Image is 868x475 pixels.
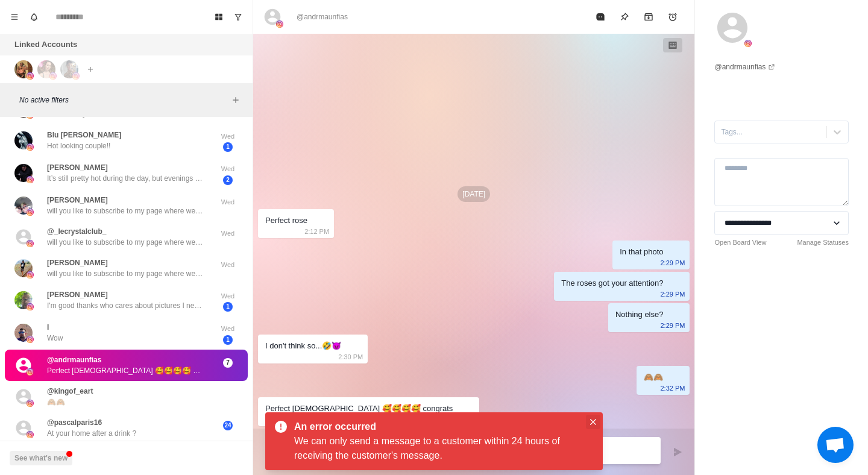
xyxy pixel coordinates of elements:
button: Board View [209,7,228,27]
button: Quick replies [258,440,282,464]
a: @andrmaunfias [714,61,775,72]
button: Show unread conversations [228,7,248,27]
img: picture [14,197,33,215]
div: Perfect [DEMOGRAPHIC_DATA] 🥰🥰🥰🥰 congrats [265,402,453,415]
img: picture [27,143,34,151]
span: 1 [223,142,233,152]
p: Wed [213,164,243,174]
p: Wow [47,333,63,344]
img: picture [27,176,34,183]
p: Linked Accounts [14,39,77,51]
button: Menu [5,7,24,27]
a: Open Board View [714,237,766,248]
p: I'm good thanks who cares about pictures I need you naked in my arms love seriously possibly rubb... [47,300,204,311]
button: Add account [83,62,98,77]
p: Blu [PERSON_NAME] [47,130,121,140]
img: picture [27,271,34,278]
div: The roses got your attention? [561,277,663,290]
p: I [47,322,49,333]
div: We can only send a message to a customer within 24 hours of receiving the customer's message. [294,434,583,463]
p: 🙈🙈 [47,397,65,407]
img: picture [27,72,34,80]
p: [DATE] [458,186,490,202]
button: Pin [612,5,637,29]
img: picture [276,20,283,28]
p: Wed [213,324,243,334]
p: 2:29 PM [661,256,685,269]
div: Perfect rose [265,214,307,227]
img: picture [14,259,33,277]
p: Hot looking couple!! [47,140,110,151]
img: picture [14,164,33,182]
p: [PERSON_NAME] [47,195,108,206]
img: picture [27,368,34,376]
button: Mark as read [588,5,612,29]
div: Open chat [817,427,854,463]
p: @pascalparis16 [47,417,102,428]
p: @andrmaunfias [47,354,101,365]
p: 2:29 PM [661,319,685,332]
img: picture [27,336,34,343]
p: Wed [213,131,243,142]
img: picture [27,431,34,438]
p: Wed [213,291,243,301]
span: 24 [223,421,233,430]
span: 1 [223,335,233,345]
span: 1 [223,302,233,312]
p: Wed [213,197,243,207]
img: picture [14,291,33,309]
p: will you like to subscribe to my page where we can get so personal and i can show you everything ... [47,206,204,216]
button: Send message [665,440,690,464]
img: picture [27,400,34,407]
p: [PERSON_NAME] [47,289,108,300]
img: picture [744,40,752,47]
div: 🙈🙈 [644,371,663,384]
p: No active filters [19,95,228,105]
div: In that photo [620,245,663,259]
img: picture [60,60,78,78]
div: An error occurred [294,420,579,434]
button: Archive [637,5,661,29]
p: @_lecrystalclub_ [47,226,106,237]
img: picture [72,72,80,80]
p: @andrmaunfias [297,11,348,22]
div: I don't think so...🤣😈 [265,339,341,353]
a: Manage Statuses [797,237,849,248]
div: Nothing else? [615,308,664,321]
p: [PERSON_NAME] [47,257,108,268]
p: [PERSON_NAME] [47,162,108,173]
p: 2:32 PM [661,382,685,395]
img: picture [14,60,33,78]
img: picture [27,209,34,216]
p: It’s still pretty hot during the day, but evenings are getting better 😊 How about there?” [47,173,204,184]
button: Close [586,415,600,429]
img: picture [27,303,34,310]
p: will you like to subscribe to my page where we can get so personal and i can show you everything ... [47,237,204,248]
button: Add filters [228,93,243,107]
img: picture [14,131,33,149]
span: 2 [223,175,233,185]
p: @kingof_eart [47,386,93,397]
p: Wed [213,228,243,239]
p: 2:12 PM [304,225,329,238]
button: Notifications [24,7,43,27]
img: picture [14,324,33,342]
img: picture [37,60,55,78]
button: See what's new [10,451,72,465]
p: 2:29 PM [661,288,685,301]
img: picture [27,240,34,247]
p: At your home after a drink ? [47,428,136,439]
span: 7 [223,358,233,368]
p: Wed [213,260,243,270]
p: will you like to subscribe to my page where we can get so personal and i can show you everything ... [47,268,204,279]
p: 2:30 PM [338,350,363,363]
button: Add reminder [661,5,685,29]
p: Perfect [DEMOGRAPHIC_DATA] 🥰🥰🥰🥰 congrats [47,365,204,376]
img: picture [49,72,57,80]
